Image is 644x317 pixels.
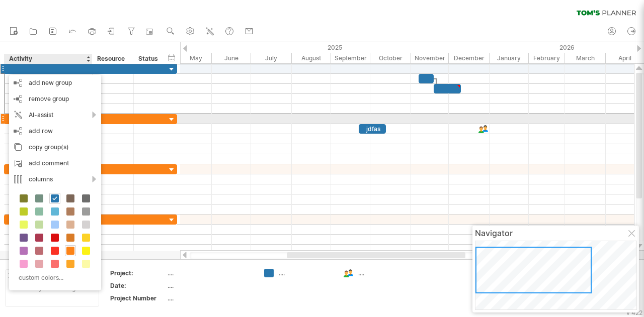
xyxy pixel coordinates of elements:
div: Status [138,54,160,64]
div: Date: [110,281,166,290]
div: add comment [9,155,101,171]
div: October 2025 [370,53,411,63]
div: Project: [110,269,166,277]
div: November 2025 [411,53,449,63]
div: v 422 [626,309,642,316]
div: March 2026 [565,53,606,63]
div: Add your own logo [5,269,99,307]
div: Project Number [110,294,166,302]
div: .... [168,294,252,302]
div: July 2025 [251,53,292,63]
div: AI-assist [9,107,101,123]
div: .... [279,269,334,277]
div: custom colors... [14,271,93,284]
div: jdfas [359,124,386,134]
div: .... [358,269,413,277]
span: remove group [29,95,69,102]
div: August 2025 [292,53,331,63]
div: add new group [9,75,101,91]
div: .... [168,281,252,290]
div: February 2026 [529,53,565,63]
div: copy group(s) [9,139,101,155]
div: add row [9,123,101,139]
div: Resource [97,54,128,64]
div: Navigator [475,228,636,238]
div: December 2025 [449,53,490,63]
div: January 2026 [490,53,529,63]
div: hasdfhak [10,74,87,83]
div: columns [9,171,101,187]
div: September 2025 [331,53,370,63]
div: .... [168,269,252,277]
div: 2025 [17,42,490,53]
div: May 2025 [173,53,212,63]
div: June 2025 [212,53,251,63]
div: Activity [9,54,87,64]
